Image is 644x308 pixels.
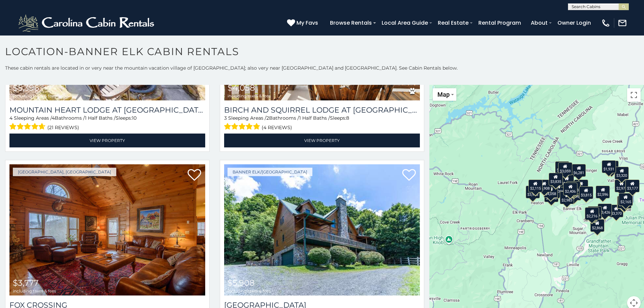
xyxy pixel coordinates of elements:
a: About [527,17,551,29]
button: Toggle fullscreen view [627,88,641,102]
div: $3,323 [617,195,631,208]
div: $6,281 [572,164,586,177]
div: $5,396 [551,183,566,195]
a: Birch and Squirrel Lodge at [GEOGRAPHIC_DATA] [224,105,420,115]
div: $1,996 [588,206,602,219]
a: Fox Crossing $3,777 including taxes & fees [9,164,205,295]
div: Sleeping Areas / Bathrooms / Sleeps: [224,115,420,132]
div: $2,342 [617,196,631,209]
h3: Birch and Squirrel Lodge at Eagles Nest [224,105,420,115]
div: $2,406 [564,183,578,195]
div: $4,058 [544,185,558,197]
a: Mountain Heart Lodge at [GEOGRAPHIC_DATA] [9,105,205,115]
a: Real Estate [434,17,472,29]
div: $2,975 [615,179,629,192]
a: Add to favorites [402,168,416,183]
button: Change map style [433,88,456,101]
div: $2,216 [585,207,599,220]
img: mail-regular-white.png [618,18,627,28]
a: Add to favorites [188,168,201,183]
div: $3,815 [579,186,593,199]
span: 2 [266,115,269,121]
span: including taxes & fees [228,94,271,98]
div: $3,370 [609,204,623,217]
span: 4 [52,115,55,121]
div: $1,931 [602,160,616,173]
span: 8 [346,115,349,121]
a: My Favs [287,19,320,27]
div: $2,115 [528,179,543,192]
span: including taxes & fees [13,289,56,293]
a: [GEOGRAPHIC_DATA], [GEOGRAPHIC_DATA] [13,168,116,176]
div: $2,983 [560,191,574,204]
div: $3,995 [526,186,540,198]
div: $3,059 [558,162,572,175]
div: $3,426 [598,204,612,216]
a: Sunset View Lodge $5,908 including taxes & fees [224,164,420,295]
a: View Property [9,134,205,147]
span: 3 [224,115,227,121]
img: phone-regular-white.png [601,18,611,28]
a: Local Area Guide [378,17,431,29]
div: $3,835 [549,172,563,185]
a: View Property [224,134,420,147]
span: $4,058 [228,83,255,93]
a: Rental Program [475,17,524,29]
div: $3,398 [545,189,559,202]
span: 1 Half Baths / [299,115,330,121]
div: $4,155 [605,161,619,173]
div: $1,408 [567,181,581,194]
div: $3,177 [625,180,640,192]
span: 1 Half Baths / [85,115,116,121]
div: $3,876 [574,179,588,192]
div: $2,596 [596,186,610,198]
div: $2,165 [619,193,633,206]
img: White-1-2.png [17,13,157,33]
div: Sleeping Areas / Bathrooms / Sleeps: [9,115,205,132]
span: 4 [9,115,13,121]
span: My Favs [296,19,318,27]
span: $5,396 [13,83,39,93]
div: $1,301 [560,174,574,187]
img: Sunset View Lodge [224,164,420,295]
a: Owner Login [554,17,594,29]
span: 10 [132,115,137,121]
div: $2,006 [555,161,570,174]
span: (21 reviews) [47,123,79,132]
span: including taxes & fees [13,94,56,98]
span: $5,908 [228,278,255,288]
span: $3,777 [13,278,39,288]
span: (4 reviews) [262,123,292,132]
span: including taxes & fees [228,289,271,293]
div: $2,868 [590,219,604,232]
h3: Mountain Heart Lodge at Eagles Nest [9,105,205,115]
div: $5,908 [537,179,551,192]
div: $3,320 [615,167,629,180]
a: Banner Elk/[GEOGRAPHIC_DATA] [228,168,312,176]
span: Map [437,91,450,98]
img: Fox Crossing [9,164,205,295]
a: Browse Rentals [327,17,375,29]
